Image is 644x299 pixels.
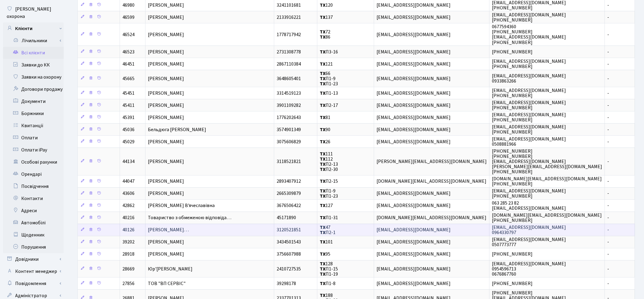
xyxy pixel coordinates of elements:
[277,280,296,287] span: 39298178
[277,126,301,133] span: 3574901349
[377,178,486,185] span: [DOMAIN_NAME][EMAIL_ADDRESS][DOMAIN_NAME]
[277,190,301,197] span: 2665309879
[320,156,325,162] b: ТХ
[320,202,333,209] span: 127
[377,126,451,133] span: [EMAIL_ADDRESS][DOMAIN_NAME]
[377,75,451,82] span: [EMAIL_ADDRESS][DOMAIN_NAME]
[3,71,64,83] a: Заявки на охорону
[607,190,609,197] span: -
[148,75,184,82] span: [PERSON_NAME]
[377,49,451,55] span: [EMAIL_ADDRESS][DOMAIN_NAME]
[607,266,609,272] span: -
[277,178,301,185] span: 2893407912
[377,227,451,233] span: [EMAIL_ADDRESS][DOMAIN_NAME]
[3,83,64,95] a: Договори продажу
[320,188,325,194] b: ТХ
[148,138,184,145] span: [PERSON_NAME]
[320,271,325,277] b: ТХ
[320,224,325,231] b: ТХ
[3,156,64,168] a: Особові рахунки
[3,253,64,265] a: Довідники
[277,2,301,8] span: 3241101681
[320,102,338,109] span: П2-17
[3,229,64,241] a: Щоденник
[492,260,566,277] span: [EMAIL_ADDRESS][DOMAIN_NAME] 0954596713 0676867760
[3,120,64,132] a: Квитанції
[607,75,609,82] span: -
[492,111,566,123] span: [EMAIL_ADDRESS][DOMAIN_NAME] [PHONE_NUMBER]
[320,14,325,21] b: ТХ
[320,49,325,55] b: ТХ
[148,215,231,221] span: Товариство з обмеженою відповіда…
[277,138,301,145] span: 3075606829
[320,70,325,77] b: ТХ
[320,215,338,221] span: П1-31
[277,215,296,221] span: 45171890
[122,90,135,97] span: 45451
[3,241,64,253] a: Порушення
[607,239,609,246] span: -
[320,75,325,82] b: ТХ
[320,161,325,168] b: ТХ
[122,202,135,209] span: 42862
[148,102,184,109] span: [PERSON_NAME]
[377,266,451,272] span: [EMAIL_ADDRESS][DOMAIN_NAME]
[320,178,338,185] span: П2-15
[320,114,325,121] b: ТХ
[492,188,566,199] span: [EMAIL_ADDRESS][DOMAIN_NAME] [PHONE_NUMBER]
[277,251,301,258] span: 3756607988
[492,58,566,70] span: [EMAIL_ADDRESS][DOMAIN_NAME] [PHONE_NUMBER]
[3,22,64,35] a: Клієнти
[148,90,184,97] span: [PERSON_NAME]
[492,212,602,224] span: [DOMAIN_NAME][EMAIL_ADDRESS][DOMAIN_NAME] [PHONE_NUMBER]
[320,280,336,287] span: П1-8
[320,215,325,221] b: ТХ
[122,251,135,258] span: 28918
[122,102,135,109] span: 45411
[122,75,135,82] span: 45665
[377,114,451,121] span: [EMAIL_ADDRESS][DOMAIN_NAME]
[320,251,325,258] b: ТХ
[492,23,566,46] span: 0677594360 [PHONE_NUMBER] [EMAIL_ADDRESS][DOMAIN_NAME] [PHONE_NUMBER]
[3,205,64,217] a: Адреси
[320,80,325,87] b: ТХ
[277,239,301,246] span: 3434501543
[148,31,184,38] span: [PERSON_NAME]
[377,138,451,145] span: [EMAIL_ADDRESS][DOMAIN_NAME]
[492,175,602,187] span: [DOMAIN_NAME][EMAIL_ADDRESS][DOMAIN_NAME] [PHONE_NUMBER]
[122,227,135,233] span: 40126
[377,280,451,287] span: [EMAIL_ADDRESS][DOMAIN_NAME]
[320,193,325,199] b: ТХ
[320,266,325,272] b: ТХ
[607,178,609,185] span: -
[122,31,135,38] span: 46524
[122,190,135,197] span: 43606
[320,260,338,277] span: 128 П1-15 П1-19
[122,138,135,145] span: 45029
[148,14,184,21] span: [PERSON_NAME]
[148,227,189,233] span: [PERSON_NAME]…
[492,136,566,148] span: [EMAIL_ADDRESS][DOMAIN_NAME] 0508881966
[377,190,451,197] span: [EMAIL_ADDRESS][DOMAIN_NAME]
[277,202,301,209] span: 3676506422
[148,126,206,133] span: Бельдюга [PERSON_NAME]
[277,114,301,121] span: 1776202643
[148,266,193,272] span: Юр'[PERSON_NAME]
[3,47,64,59] a: Всі клієнти
[607,251,609,258] span: -
[3,168,64,180] a: Орендарі
[492,200,566,212] span: 063 285 23 82 [EMAIL_ADDRESS][DOMAIN_NAME]
[320,34,325,41] b: ТХ
[148,49,184,55] span: [PERSON_NAME]
[148,239,184,246] span: [PERSON_NAME]
[320,61,333,67] span: 121
[148,178,184,185] span: [PERSON_NAME]
[320,260,325,267] b: ТХ
[492,236,566,248] span: [EMAIL_ADDRESS][DOMAIN_NAME] 0507773777
[320,151,325,157] b: ТХ
[320,61,325,67] b: ТХ
[320,29,330,40] span: 72 86
[148,61,184,67] span: [PERSON_NAME]
[607,102,609,109] span: -
[277,49,301,55] span: 2731308778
